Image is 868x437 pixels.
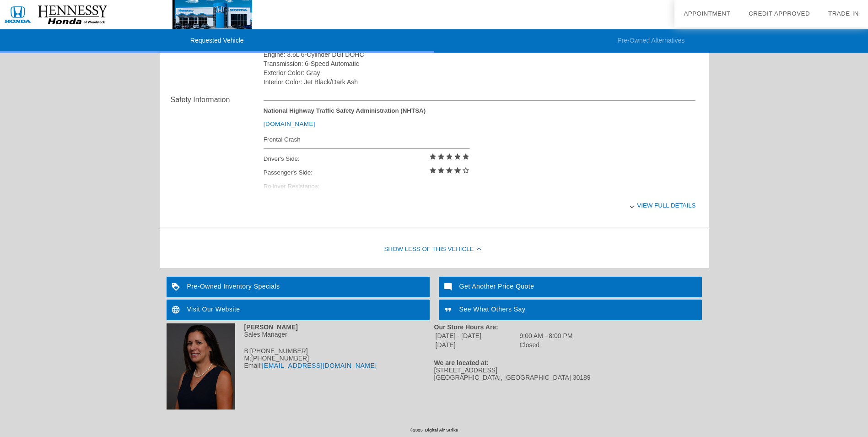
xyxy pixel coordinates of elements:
[684,10,730,17] a: Appointment
[262,362,377,369] a: [EMAIL_ADDRESS][DOMAIN_NAME]
[160,231,709,268] div: Show Less of this Vehicle
[434,323,498,331] strong: Our Store Hours Are:
[439,300,702,320] a: See What Others Say
[429,166,437,175] i: star
[264,77,696,87] div: Interior Color: Jet Black/Dark Ash
[462,153,470,161] i: star
[439,277,702,297] a: Get Another Price Quote
[453,153,462,161] i: star
[429,153,437,161] i: star
[167,277,187,297] img: ic_loyalty_white_24dp_2x.png
[439,277,459,297] img: ic_mode_comment_white_24dp_2x.png
[264,120,315,127] a: [DOMAIN_NAME]
[445,166,453,175] i: star
[519,332,573,340] td: 9:00 AM - 8:00 PM
[434,359,489,366] strong: We are located at:
[251,355,309,362] span: [PHONE_NUMBER]
[435,332,518,340] td: [DATE] - [DATE]
[171,94,264,105] div: Safety Information
[437,166,445,175] i: star
[519,341,573,349] td: Closed
[264,152,470,166] div: Driver's Side:
[264,166,470,180] div: Passenger's Side:
[167,277,430,297] a: Pre-Owned Inventory Specials
[453,166,462,175] i: star
[437,153,445,161] i: star
[749,10,810,17] a: Credit Approved
[264,107,426,114] strong: National Highway Traffic Safety Administration (NHTSA)
[167,331,434,338] div: Sales Manager
[167,355,434,362] div: M:
[445,153,453,161] i: star
[167,300,187,320] img: ic_language_white_24dp_2x.png
[264,59,696,68] div: Transmission: 6-Speed Automatic
[439,300,459,320] img: ic_format_quote_white_24dp_2x.png
[434,366,702,381] div: [STREET_ADDRESS] [GEOGRAPHIC_DATA], [GEOGRAPHIC_DATA] 30189
[250,347,308,355] span: [PHONE_NUMBER]
[167,300,430,320] a: Visit Our Website
[264,68,696,77] div: Exterior Color: Gray
[435,341,518,349] td: [DATE]
[167,362,434,369] div: Email:
[167,347,434,355] div: B:
[462,166,470,175] i: star_border
[244,323,298,331] strong: [PERSON_NAME]
[828,10,859,17] a: Trade-In
[264,194,696,217] div: View full details
[264,134,470,145] div: Frontal Crash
